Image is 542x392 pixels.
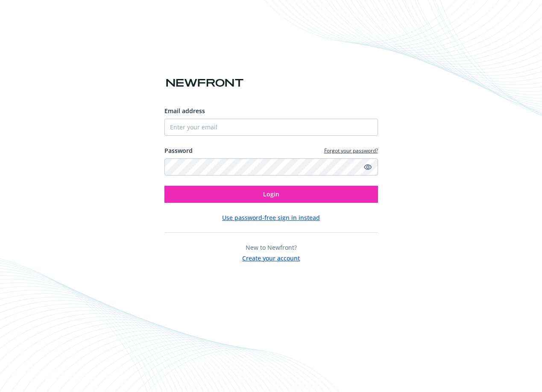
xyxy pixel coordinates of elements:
input: Enter your password [164,158,378,176]
label: Password [164,146,193,155]
a: Show password [363,162,373,172]
span: New to Newfront? [246,243,297,252]
button: Login [164,186,378,203]
span: Email address [164,107,205,115]
img: Newfront logo [164,76,245,91]
button: Use password-free sign in instead [222,213,320,222]
a: Forgot your password? [324,147,378,154]
button: Create your account [242,252,300,263]
span: Login [263,190,279,198]
input: Enter your email [164,119,378,136]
